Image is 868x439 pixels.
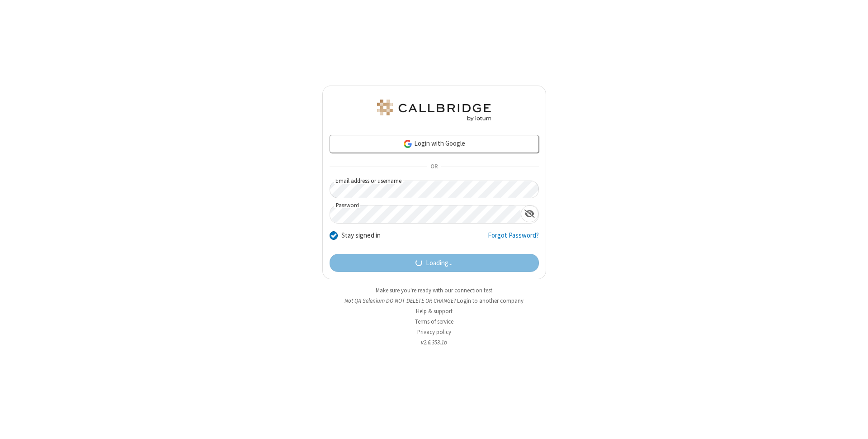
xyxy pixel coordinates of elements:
button: Login to another company [457,296,524,305]
li: Not QA Selenium DO NOT DELETE OR CHANGE? [322,296,546,305]
span: OR [427,161,441,173]
a: Terms of service [415,318,453,325]
img: google-icon.png [403,139,413,149]
a: Login with Google [330,135,539,153]
img: QA Selenium DO NOT DELETE OR CHANGE [375,100,493,121]
li: v2.6.353.1b [322,338,546,347]
label: Stay signed in [341,230,381,241]
a: Help & support [416,307,453,315]
div: Show password [521,205,538,222]
input: Email address or username [330,181,539,198]
a: Forgot Password? [488,230,539,248]
a: Make sure you're ready with our connection test [376,286,492,294]
input: Password [330,205,521,223]
button: Loading... [330,254,539,272]
span: Loading... [426,258,453,268]
a: Privacy policy [417,328,451,336]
